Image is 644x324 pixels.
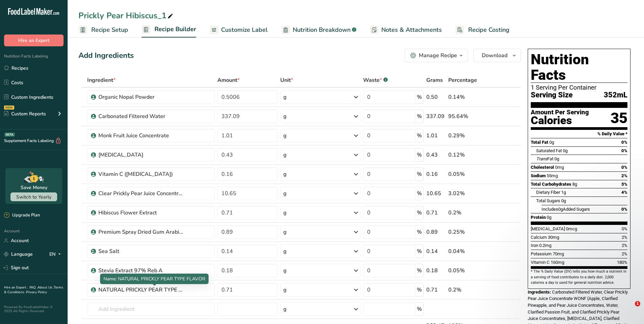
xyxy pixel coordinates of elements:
[531,165,554,170] span: Cholesterol
[548,235,559,240] span: 30mg
[542,207,590,212] span: Includes Added Sugars
[293,25,351,34] span: Nutrition Breakdown
[154,25,196,34] span: Recipe Builder
[98,209,183,217] div: Hibiscus Flower Extract
[426,267,446,275] div: 0.18
[281,22,356,38] a: Nutrition Breakdown
[426,151,446,159] div: 0.43
[621,301,637,317] iframe: Intercom live chat
[539,243,551,248] span: 0.2mg
[98,151,183,159] div: [MEDICAL_DATA]
[98,132,183,140] div: Monk Fruit Juice Concentrate
[536,148,562,153] span: Saturated Fat
[78,50,134,61] div: Add Ingredients
[29,285,38,290] a: FAQ .
[531,251,552,256] span: Potassium
[426,209,446,217] div: 0.71
[448,76,477,84] span: Percentage
[531,182,571,187] span: Total Carbohydrates
[622,226,627,231] span: 0%
[448,112,489,120] div: 95.64%
[536,190,560,195] span: Dietary Fiber
[283,305,287,313] div: g
[217,76,240,84] span: Amount
[98,93,183,101] div: Organic Nopal Powder
[531,52,627,83] h1: Nutrition Facts
[621,190,627,195] span: 4%
[448,132,489,140] div: 0.29%
[553,251,564,256] span: 70mg
[604,91,627,99] span: 352mL
[16,194,51,200] span: Switch to Yearly
[561,190,566,195] span: 1g
[531,226,565,231] span: [MEDICAL_DATA]
[419,51,457,60] div: Manage Recipe
[426,247,446,255] div: 0.14
[621,207,627,212] span: 0%
[426,170,446,178] div: 0.16
[49,250,64,258] div: EN
[455,22,509,38] a: Recipe Costing
[426,76,443,84] span: Grams
[221,25,268,34] span: Customize Label
[142,22,196,38] a: Recipe Builder
[98,267,183,275] div: Stevia Extract 97% Reb A
[98,286,183,294] div: NATURAL PRICKLY PEAR TYPE FLAVOR
[555,165,564,170] span: 0mg
[426,93,446,101] div: 0.50
[4,106,14,110] div: NEW
[4,305,64,313] div: Powered By FoodLabelMaker © 2025 All Rights Reserved
[547,215,551,220] span: 0g
[531,215,546,220] span: Protein
[283,151,287,159] div: g
[448,286,489,294] div: 0.2%
[4,133,15,137] div: BETA
[635,301,640,306] span: 1
[621,165,627,170] span: 0%
[363,76,388,84] div: Waste
[531,91,573,99] span: Serving Size
[531,173,546,178] span: Sodium
[283,228,287,236] div: g
[473,49,521,62] button: Download
[280,76,293,84] span: Unit
[566,226,577,231] span: 0mcg
[38,285,54,290] a: About Us .
[10,192,57,201] button: Switch to Yearly
[448,247,489,255] div: 0.04%
[405,49,468,62] button: Manage Recipe
[547,173,558,178] span: 55mg
[426,228,446,236] div: 0.89
[531,140,548,145] span: Total Fat
[283,132,287,140] div: g
[621,182,627,187] span: 3%
[87,302,215,316] input: Add Ingredient
[283,209,287,217] div: g
[98,170,183,178] div: Vitamin C ([MEDICAL_DATA])
[4,212,40,219] div: Upgrade Plan
[448,170,489,178] div: 0.05%
[98,189,183,198] div: Clear Prickly Pear Juice Concentrate WONF
[426,189,446,198] div: 10.65
[448,93,489,101] div: 0.14%
[468,25,509,34] span: Recipe Costing
[561,198,566,203] span: 0g
[531,243,538,248] span: Iron
[21,184,47,191] div: Save Money
[283,189,287,198] div: g
[4,248,33,260] a: Language
[554,156,559,161] span: 0g
[531,84,627,91] div: 1 Serving Per Container
[283,112,287,120] div: g
[381,25,442,34] span: Notes & Attachments
[531,109,589,116] div: Amount Per Serving
[91,25,128,34] span: Recipe Setup
[426,132,446,140] div: 1.01
[531,130,627,138] section: % Daily Value *
[283,247,287,255] div: g
[370,22,442,38] a: Notes & Attachments
[26,290,47,295] a: Privacy Policy
[621,140,627,145] span: 0%
[4,34,64,46] button: Hire an Expert
[98,247,183,255] div: Sea Salt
